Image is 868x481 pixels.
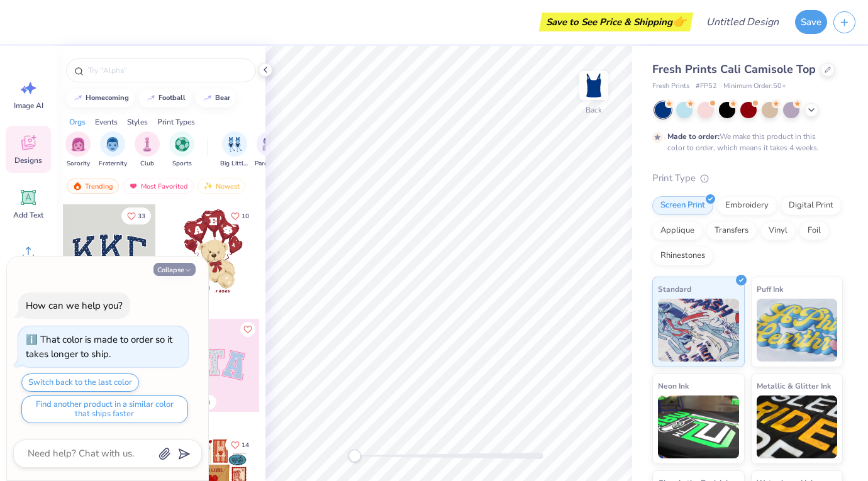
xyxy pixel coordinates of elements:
span: Sports [172,159,192,169]
div: We make this product in this color to order, which means it takes 4 weeks. [667,131,822,153]
div: How can we help you? [26,299,123,312]
div: Print Type [652,171,843,185]
button: Like [225,207,255,224]
span: Metallic & Glitter Ink [757,379,831,392]
img: Parent's Weekend Image [262,137,277,152]
div: Styles [127,116,148,128]
span: Neon Ink [658,379,689,392]
img: trending.gif [72,182,82,191]
img: Standard [658,299,739,362]
button: Switch back to the last color [21,373,139,392]
div: filter for Sports [169,131,194,169]
img: Metallic & Glitter Ink [757,395,838,458]
span: # FP52 [696,81,717,92]
input: Untitled Design [696,9,789,35]
span: Club [140,159,154,169]
img: Sorority Image [71,137,86,152]
button: homecoming [66,89,135,108]
span: Puff Ink [757,282,783,296]
img: Sports Image [175,137,189,152]
span: Fraternity [99,159,127,169]
div: Accessibility label [348,450,361,462]
span: 10 [242,213,249,219]
span: 14 [242,442,249,448]
button: Save [795,10,827,34]
div: Applique [652,221,703,240]
button: Collapse [153,263,196,276]
span: Standard [658,282,691,296]
button: filter button [255,131,284,169]
img: trend_line.gif [203,94,213,102]
span: 33 [138,213,145,219]
div: filter for Club [135,131,160,169]
div: Vinyl [760,221,796,240]
div: Digital Print [781,196,842,215]
button: Find another product in a similar color that ships faster [21,395,188,423]
div: Embroidery [717,196,777,215]
div: Orgs [69,116,86,128]
div: Trending [67,179,119,194]
div: Foil [799,221,829,240]
div: football [159,94,186,101]
span: Big Little Reveal [220,159,249,169]
button: Like [240,322,255,337]
img: Club Image [140,137,154,152]
div: filter for Fraternity [99,131,127,169]
span: Sorority [67,159,90,169]
strong: Made to order: [667,131,720,141]
button: Like [121,207,151,224]
div: homecoming [86,94,129,101]
img: Fraternity Image [106,137,120,152]
span: Image AI [14,101,43,111]
div: filter for Big Little Reveal [220,131,249,169]
div: Events [95,116,118,128]
img: Puff Ink [757,299,838,362]
div: Screen Print [652,196,713,215]
span: Parent's Weekend [255,159,284,169]
span: Designs [14,155,42,165]
input: Try "Alpha" [87,64,248,77]
img: most_fav.gif [128,182,138,191]
img: Back [581,73,606,98]
div: Newest [198,179,245,194]
button: filter button [65,131,91,169]
button: Like [225,436,255,453]
div: Most Favorited [123,179,194,194]
button: football [139,89,191,108]
button: bear [196,89,236,108]
button: filter button [99,131,127,169]
span: Add Text [13,210,43,220]
button: filter button [135,131,160,169]
img: newest.gif [203,182,213,191]
span: Minimum Order: 50 + [723,81,786,92]
img: Big Little Reveal Image [228,137,242,152]
button: filter button [220,131,249,169]
div: Back [586,104,602,116]
img: trend_line.gif [73,94,83,102]
div: That color is made to order so it takes longer to ship. [26,333,172,360]
span: 👉 [672,14,686,29]
div: bear [215,94,230,101]
div: filter for Parent's Weekend [255,131,284,169]
img: trend_line.gif [146,94,156,102]
div: filter for Sorority [65,131,91,169]
span: Fresh Prints [652,81,689,92]
img: Neon Ink [658,395,739,458]
div: Transfers [706,221,757,240]
div: Save to See Price & Shipping [542,13,690,31]
button: filter button [169,131,194,169]
div: Print Types [157,116,195,128]
div: Rhinestones [652,246,713,265]
span: Fresh Prints Cali Camisole Top [652,62,816,77]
